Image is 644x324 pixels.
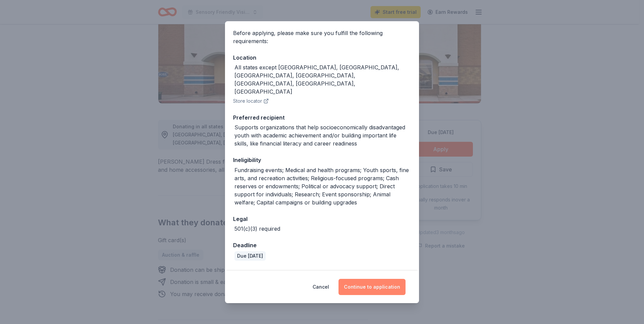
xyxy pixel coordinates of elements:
div: Legal [233,215,411,223]
div: Fundraising events; Medical and health programs; Youth sports, fine arts, and recreation activiti... [234,166,411,206]
div: Ineligibility [233,156,411,164]
div: Location [233,53,411,62]
button: Store locator [233,97,269,105]
div: Before applying, please make sure you fulfill the following requirements: [233,29,411,45]
div: Supports organizations that help socioeconomically disadvantaged youth with academic achievement ... [234,123,411,148]
button: Continue to application [339,279,406,295]
div: Preferred recipient [233,113,411,122]
div: Donation frequency [233,269,411,278]
div: 501(c)(3) required [234,225,280,233]
div: Deadline [233,241,411,250]
button: Cancel [313,279,329,295]
div: Due [DATE] [234,251,266,261]
div: All states except [GEOGRAPHIC_DATA], [GEOGRAPHIC_DATA], [GEOGRAPHIC_DATA], [GEOGRAPHIC_DATA], [GE... [234,63,411,96]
